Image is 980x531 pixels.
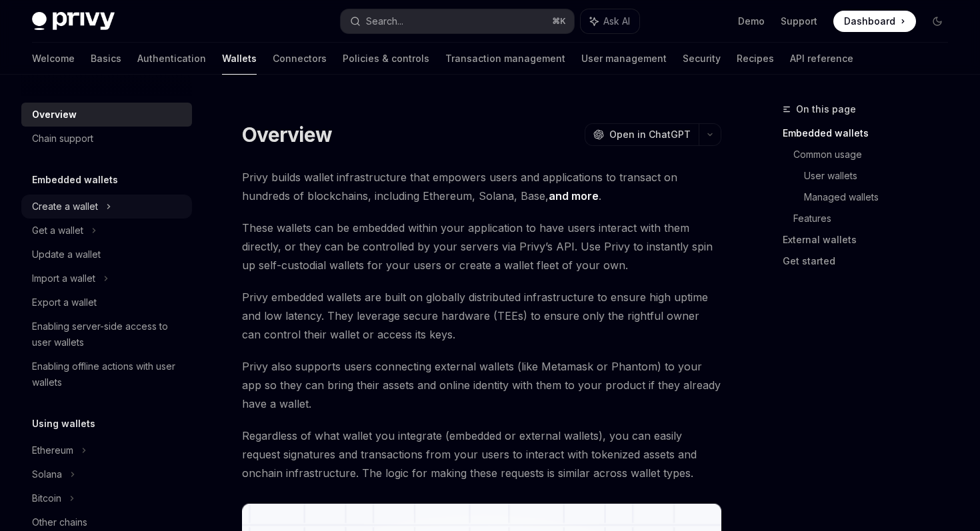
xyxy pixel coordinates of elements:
[844,15,895,28] span: Dashboard
[222,43,257,75] a: Wallets
[91,43,121,75] a: Basics
[21,243,192,266] a: Update a wallet
[783,123,959,144] a: Embedded wallets
[603,15,630,28] span: Ask AI
[32,318,184,350] div: Enabling server-side access to user wallets
[445,43,565,75] a: Transaction management
[32,358,184,390] div: Enabling offline actions with user wallets
[242,168,721,205] span: Privy builds wallet infrastructure that empowers users and applications to transact on hundreds o...
[683,43,721,75] a: Security
[32,416,95,432] h5: Using wallets
[32,442,73,458] div: Ethereum
[341,9,573,33] button: Search...⌘K
[783,251,959,272] a: Get started
[366,13,403,29] div: Search...
[32,172,118,188] h5: Embedded wallets
[32,223,83,239] div: Get a wallet
[581,9,639,33] button: Ask AI
[737,43,774,75] a: Recipes
[32,247,101,263] div: Update a wallet
[833,11,916,32] a: Dashboard
[32,131,93,147] div: Chain support
[242,288,721,344] span: Privy embedded wallets are built on globally distributed infrastructure to ensure high uptime and...
[793,144,959,165] a: Common usage
[793,208,959,229] a: Features
[21,354,192,394] a: Enabling offline actions with user wallets
[32,107,77,123] div: Overview
[783,229,959,251] a: External wallets
[32,490,61,506] div: Bitcoin
[585,123,699,146] button: Open in ChatGPT
[32,294,97,310] div: Export a wallet
[21,103,192,127] a: Overview
[242,219,721,274] span: These wallets can be embedded within your application to have users interact with them directly, ...
[137,43,206,75] a: Authentication
[21,290,192,314] a: Export a wallet
[32,199,98,215] div: Create a wallet
[549,189,599,203] a: and more
[242,357,721,413] span: Privy also supports users connecting external wallets (like Metamask or Phantom) to your app so t...
[581,43,667,75] a: User management
[343,43,429,75] a: Policies & controls
[804,165,959,187] a: User wallets
[32,43,75,75] a: Welcome
[790,43,853,75] a: API reference
[552,16,566,27] span: ⌘ K
[21,314,192,354] a: Enabling server-side access to user wallets
[32,466,62,482] div: Solana
[32,12,115,31] img: dark logo
[242,426,721,482] span: Regardless of what wallet you integrate (embedded or external wallets), you can easily request si...
[927,11,948,32] button: Toggle dark mode
[609,128,691,141] span: Open in ChatGPT
[738,15,765,28] a: Demo
[796,101,856,117] span: On this page
[32,514,87,530] div: Other chains
[273,43,327,75] a: Connectors
[804,187,959,208] a: Managed wallets
[21,127,192,151] a: Chain support
[242,123,332,147] h1: Overview
[781,15,817,28] a: Support
[32,270,95,286] div: Import a wallet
